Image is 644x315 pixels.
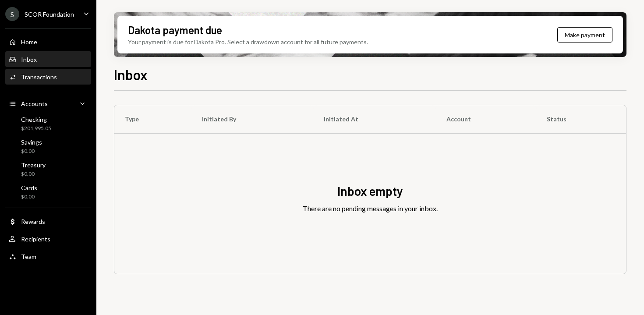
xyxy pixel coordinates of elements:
div: $0.00 [21,170,46,178]
div: Rewards [21,218,45,225]
div: Home [21,38,37,46]
div: Savings [21,138,42,146]
a: Recipients [5,231,91,247]
div: $0.00 [21,148,42,155]
div: Inbox empty [337,183,403,200]
div: $201,995.05 [21,125,51,132]
th: Type [114,105,191,133]
th: Account [436,105,536,133]
a: Savings$0.00 [5,136,91,157]
a: Rewards [5,213,91,229]
div: $0.00 [21,193,37,201]
div: Your payment is due for Dakota Pro. Select a drawdown account for all future payments. [128,37,368,46]
div: SCOR Foundation [25,11,74,18]
button: Make payment [557,27,612,42]
div: Inbox [21,56,37,63]
a: Inbox [5,51,91,67]
a: Team [5,248,91,264]
a: Checking$201,995.05 [5,113,91,134]
div: Recipients [21,235,50,243]
a: Cards$0.00 [5,181,91,202]
th: Status [536,105,626,133]
div: Checking [21,116,51,123]
div: Dakota payment due [128,23,222,37]
div: Cards [21,184,37,191]
a: Transactions [5,69,91,85]
a: Accounts [5,96,91,111]
th: Initiated By [191,105,313,133]
div: Team [21,253,36,260]
th: Initiated At [313,105,436,133]
div: There are no pending messages in your inbox. [303,203,438,214]
div: Accounts [21,100,48,107]
div: Treasury [21,161,46,169]
div: Transactions [21,73,57,81]
h1: Inbox [114,66,148,83]
a: Home [5,34,91,50]
a: Treasury$0.00 [5,159,91,180]
div: S [5,7,19,21]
